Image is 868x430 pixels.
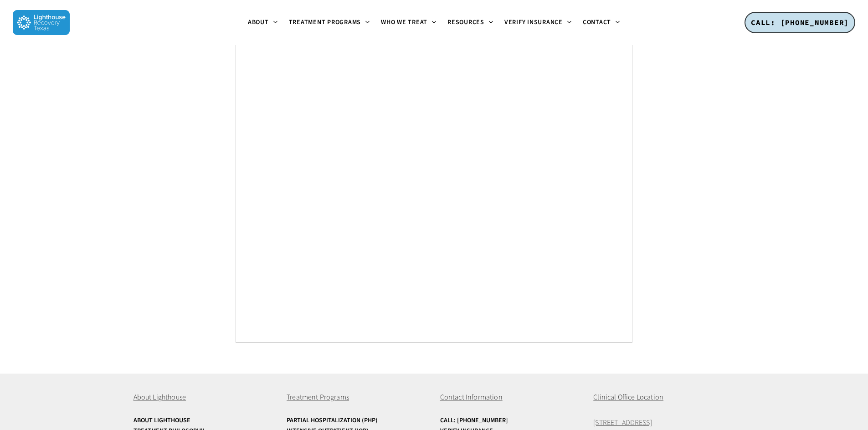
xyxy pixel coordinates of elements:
span: Contact [583,18,611,27]
a: About Lighthouse [134,417,275,424]
a: [STREET_ADDRESS] [593,418,652,428]
a: Contact [577,19,626,26]
span: About [248,18,269,27]
img: Lighthouse Recovery Texas [13,10,70,35]
a: Who We Treat [375,19,442,26]
a: Partial Hospitalization (PHP) [287,417,428,424]
a: Resources [442,19,499,26]
span: Treatment Programs [289,18,361,27]
span: Who We Treat [381,18,427,27]
span: Treatment Programs [287,392,349,402]
a: About [242,19,283,26]
span: Contact Information [440,392,503,402]
a: CALL: [PHONE_NUMBER] [745,12,855,34]
span: About Lighthouse [134,392,186,402]
a: Treatment Programs [283,19,376,26]
span: Resources [447,18,484,27]
a: Call: [PHONE_NUMBER] [440,417,581,424]
a: Verify Insurance [499,19,577,26]
span: CALL: [PHONE_NUMBER] [751,18,849,27]
span: Verify Insurance [504,18,563,27]
u: Call: [PHONE_NUMBER] [440,416,508,425]
span: Clinical Office Location [593,392,663,402]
